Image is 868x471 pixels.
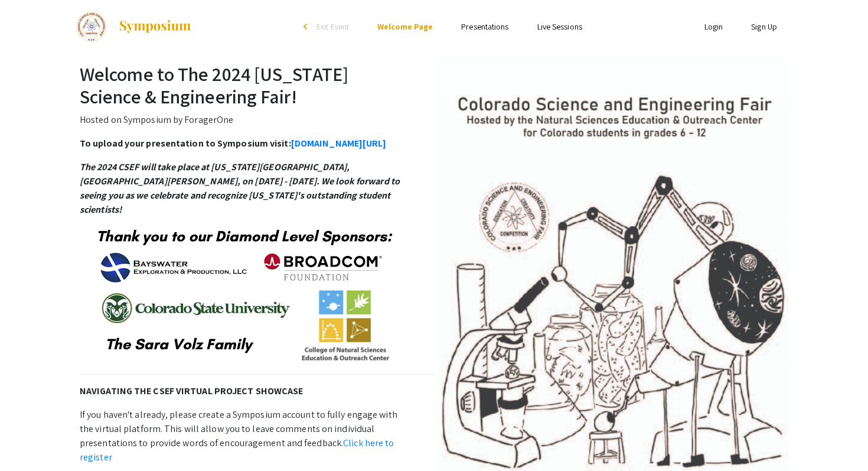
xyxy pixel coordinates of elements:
a: Click here to register [80,437,394,463]
strong: NAVIGATING THE CSEF VIRTUAL PROJECT SHOWCASE [80,385,303,397]
a: Welcome Page [377,21,433,32]
a: Sign Up [751,21,777,32]
img: The 2024 Colorado Science & Engineering Fair [77,12,106,41]
em: The 2024 CSEF will take place at [US_STATE][GEOGRAPHIC_DATA], [GEOGRAPHIC_DATA][PERSON_NAME], on ... [80,161,400,216]
h2: Welcome to The 2024 [US_STATE] Science & Engineering Fair! [80,63,788,108]
a: Presentations [461,21,508,32]
a: [DOMAIN_NAME][URL] [291,137,387,150]
a: Login [704,21,723,32]
a: The 2024 Colorado Science & Engineering Fair [77,12,192,41]
img: Symposium by ForagerOne [118,20,192,34]
img: 2024 sponsors [93,226,396,365]
div: arrow_back_ios [304,23,311,30]
span: Exit Event [316,21,349,32]
a: Live Sessions [537,21,582,32]
iframe: Chat [9,418,50,462]
p: Hosted on Symposium by ForagerOne [80,113,788,127]
strong: To upload your presentation to Symposium visit: [80,137,387,150]
p: If you haven't already, please create a Symposium account to fully engage with the virtual platfo... [80,408,788,464]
